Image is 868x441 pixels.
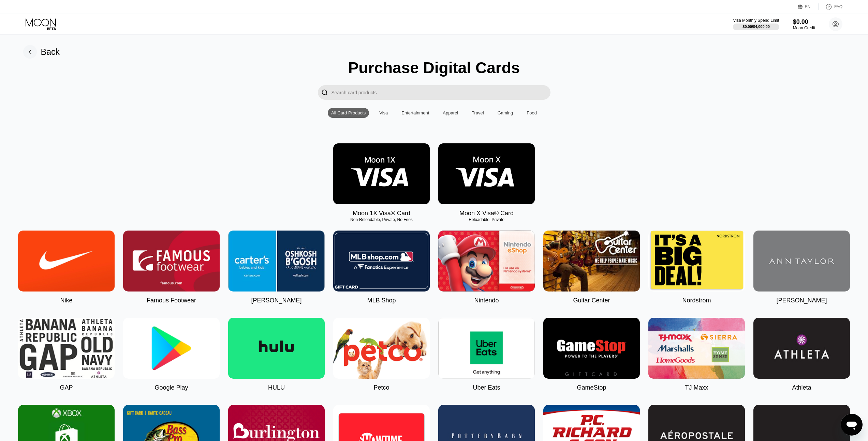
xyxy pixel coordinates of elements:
div: Back [23,45,60,59]
div: Athleta [792,384,811,391]
div: Moon 1X Visa® Card [353,210,410,217]
div: Food [527,110,537,115]
div: Travel [472,110,484,115]
div: EN [805,4,811,9]
div: Famous Footwear [147,297,196,304]
div: Entertainment [398,108,432,118]
div: All Card Products [331,110,366,115]
div: Gaming [498,110,513,115]
div: MLB Shop [367,297,396,304]
div: $0.00Moon Credit [793,18,815,30]
div: Google Play [155,384,188,391]
div: Moon Credit [793,26,815,30]
div: Nintendo [474,297,499,304]
div: [PERSON_NAME] [251,297,301,304]
div: FAQ [834,4,842,9]
div:  [318,85,332,100]
input: Search card products [332,85,550,100]
div: [PERSON_NAME] [776,297,827,304]
div: $0.00 [793,18,815,26]
div: Entertainment [401,110,429,115]
div: EN [798,3,819,10]
div: $0.00 / $4,000.00 [742,25,770,29]
div: Visa Monthly Spend Limit [733,18,779,23]
div: Apparel [443,110,458,115]
div: Non-Reloadable, Private, No Fees [333,217,430,222]
div: Gaming [494,108,517,118]
div: Reloadable, Private [438,217,535,222]
div: Visa [379,110,388,115]
div: Visa [376,108,391,118]
div: Uber Eats [473,384,500,391]
div: TJ Maxx [685,384,708,391]
div:  [321,89,328,96]
div: GAP [60,384,73,391]
div: Apparel [439,108,461,118]
div: Guitar Center [573,297,610,304]
iframe: Кнопка запуска окна обмена сообщениями [841,414,863,436]
div: Visa Monthly Spend Limit$0.00/$4,000.00 [733,18,779,30]
div: FAQ [819,3,842,10]
div: Food [523,108,540,118]
div: Nike [60,297,72,304]
div: Back [41,47,60,57]
div: Moon X Visa® Card [459,210,514,217]
div: Nordstrom [682,297,711,304]
div: HULU [268,384,285,391]
div: Petco [373,384,389,391]
div: Purchase Digital Cards [348,59,520,77]
div: All Card Products [328,108,369,118]
div: GameStop [577,384,606,391]
div: Travel [468,108,487,118]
